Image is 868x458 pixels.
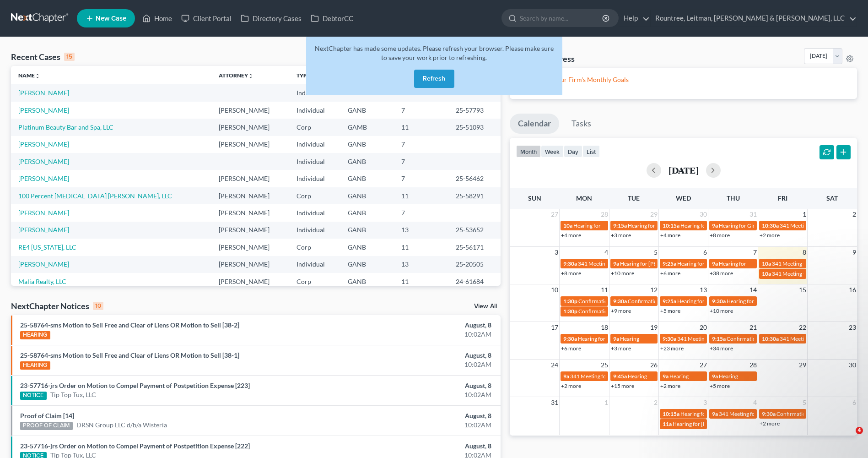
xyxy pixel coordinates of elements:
td: Individual [289,256,340,273]
span: 9:30a [563,260,577,267]
span: 1:30p [563,308,577,315]
span: 14 [749,284,758,295]
div: 10:02AM [340,360,491,369]
span: Hearing for [PERSON_NAME] [620,260,691,267]
td: GANB [340,239,394,256]
a: 23-57716-jrs Order on Motion to Compel Payment of Postpetition Expense [222] [20,442,250,450]
span: 8 [802,247,807,258]
div: NextChapter Notices [11,300,103,311]
td: 7 [394,204,448,221]
span: 341 Meeting for [PERSON_NAME] [772,260,854,267]
span: 30 [699,209,708,220]
a: +8 more [710,232,730,239]
td: 24-61684 [448,273,501,290]
td: 7 [394,136,448,153]
span: 2 [852,209,857,220]
span: 28 [600,209,609,220]
td: [PERSON_NAME] [211,170,289,187]
span: Hearing for Adventure Coast, LLC [727,298,807,305]
a: +8 more [561,270,581,277]
a: +9 more [611,307,631,314]
td: 25-56171 [448,239,501,256]
span: Hearing for [573,222,601,229]
td: 11 [394,273,448,290]
span: 9a [563,373,569,380]
span: 9:30a [613,298,627,305]
a: 25-58764-sms Motion to Sell Free and Clear of Liens OR Motion to Sell [38-1] [20,351,239,359]
span: 10:15a [663,410,679,417]
i: unfold_more [248,73,253,79]
h2: [DATE] [669,165,699,175]
button: week [541,145,564,158]
span: 16 [848,284,857,295]
span: 21 [749,322,758,333]
td: Corp [289,119,340,136]
span: 9:30a [663,335,676,342]
a: [PERSON_NAME] [18,209,69,217]
div: August, 8 [340,351,491,360]
td: 11 [394,187,448,204]
a: 25-58764-sms Motion to Sell Free and Clear of Liens OR Motion to Sell [38-2] [20,321,239,329]
button: list [582,145,600,158]
span: Sun [528,194,541,202]
a: +4 more [660,232,680,239]
span: 10:30a [762,335,779,342]
span: 341 Meeting for [PERSON_NAME] [677,335,760,342]
span: 22 [798,322,807,333]
td: [PERSON_NAME] [211,204,289,221]
span: 9:15a [712,335,726,342]
span: Tue [628,194,640,202]
div: 15 [64,53,75,61]
a: 23-57716-jrs Order on Motion to Compel Payment of Postpetition Expense [223] [20,382,250,389]
span: 11 [600,284,609,295]
a: 100 Percent [MEDICAL_DATA] [PERSON_NAME], LLC [18,192,172,200]
a: +10 more [710,307,733,314]
div: 10:02AM [340,390,491,399]
a: [PERSON_NAME] [18,174,69,182]
span: 10:15a [663,222,679,229]
td: 25-53652 [448,222,501,239]
span: Hearing for [578,335,605,342]
span: 31 [550,397,559,408]
span: 6 [702,247,708,258]
div: NOTICE [20,392,47,400]
span: 341 Meeting for [780,222,818,229]
td: GAMB [340,119,394,136]
td: 25-56462 [448,170,501,187]
span: 9:45a [613,373,627,380]
a: Nameunfold_more [18,72,40,79]
a: +2 more [561,382,581,389]
td: 7 [394,170,448,187]
span: Hearing for [PERSON_NAME] [680,410,752,417]
span: Confirmation hearing for [PERSON_NAME] [578,308,682,315]
td: GANB [340,273,394,290]
span: 9:30a [563,335,577,342]
td: Individual [289,222,340,239]
a: [PERSON_NAME] [18,89,69,97]
span: 15 [798,284,807,295]
a: Tasks [563,114,599,134]
td: [PERSON_NAME] [211,102,289,119]
span: 10:30a [762,222,779,229]
a: +10 more [611,270,634,277]
a: Client Portal [177,10,236,27]
a: +3 more [611,345,631,352]
a: +23 more [660,345,684,352]
a: +3 more [611,232,631,239]
div: August, 8 [340,321,491,330]
span: 9:30a [712,298,726,305]
td: 11 [394,119,448,136]
a: [PERSON_NAME] [18,106,69,114]
span: Hearing [628,373,647,380]
button: Refresh [414,70,454,88]
a: [PERSON_NAME] [18,260,69,268]
span: 3 [554,247,559,258]
td: Individual [289,136,340,153]
a: Proof of Claim [14] [20,412,74,420]
a: Platinum Beauty Bar and Spa, LLC [18,123,113,131]
iframe: Intercom live chat [837,427,859,449]
span: 9a [613,335,619,342]
a: +5 more [660,307,680,314]
a: +15 more [611,382,634,389]
span: Thu [727,194,740,202]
